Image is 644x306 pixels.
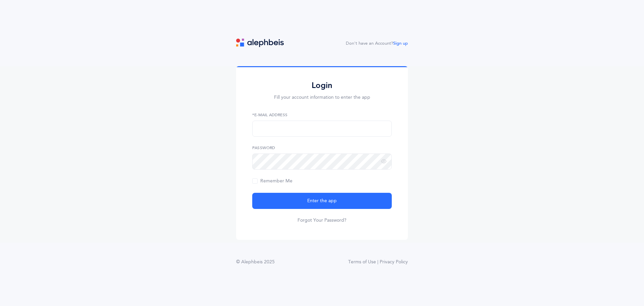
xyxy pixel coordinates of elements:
a: Sign up [393,41,408,46]
div: Don't have an Account? [346,40,408,47]
div: © Alephbeis 2025 [236,259,275,266]
p: Fill your account information to enter the app [252,94,392,101]
span: Remember Me [252,178,292,184]
a: Terms of Use | Privacy Policy [348,259,408,266]
label: *E-Mail Address [252,112,392,118]
label: Password [252,145,392,151]
h2: Login [252,80,392,91]
span: Enter the app [307,198,337,205]
img: logo.svg [236,39,284,47]
button: Enter the app [252,193,392,209]
a: Forgot Your Password? [298,217,346,224]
